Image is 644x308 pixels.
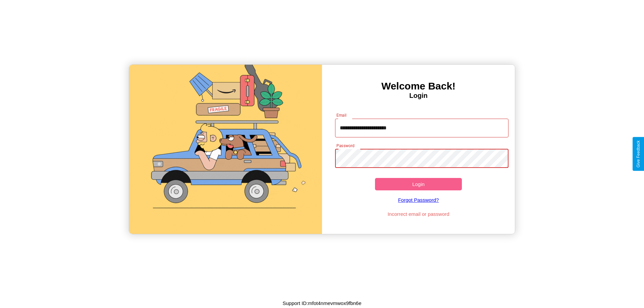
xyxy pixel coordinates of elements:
p: Incorrect email or password [332,209,505,219]
a: Forgot Password? [332,190,505,209]
h4: Login [322,92,515,100]
button: Login [375,178,462,190]
h3: Welcome Back! [322,80,515,92]
div: Give Feedback [636,140,641,168]
p: Support ID: mfot4nmevmwox9fbn6e [282,299,361,308]
label: Password [336,143,354,148]
img: gif [129,65,322,234]
label: Email [336,112,347,118]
